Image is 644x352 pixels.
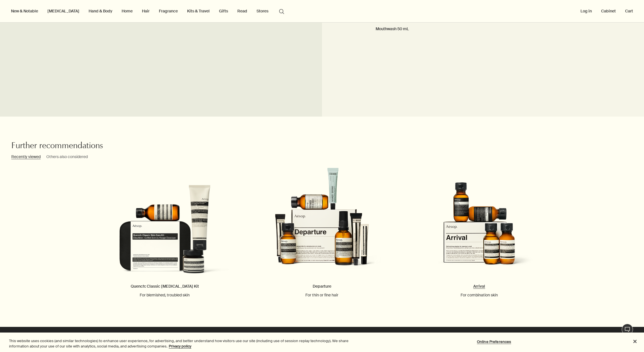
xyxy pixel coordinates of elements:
[141,7,151,15] a: Hair
[376,26,590,32] h2: Mouthwash 50 mL
[476,336,512,347] button: Online Preferences, Opens the preference center dialog
[186,7,211,15] a: Kits & Travel
[169,344,191,349] a: More information about your privacy, opens in a new tab
[244,167,401,298] a: Departure For thin or fine hair Departure
[86,167,244,298] a: Quench: Classic [MEDICAL_DATA] Kit For blemished, troubled skin Quench: Classic Skin Care Kit
[158,7,179,15] a: Fragrance
[600,7,617,15] a: Cabinet
[10,7,39,15] button: New & Notable
[121,7,134,15] a: Home
[218,7,229,15] a: Gifts
[46,7,80,15] a: [MEDICAL_DATA]
[87,7,113,15] a: Hand & Body
[629,335,641,348] button: Close
[401,167,558,298] a: Arrival For combination skin Arrival
[579,7,593,15] button: Log in
[236,7,248,15] a: Read
[255,7,270,15] button: Stores
[9,338,354,349] div: This website uses cookies (and similar technologies) to enhance user experience, for advertising,...
[46,154,88,160] h3: Others also considered
[277,6,287,16] button: Open search
[622,324,633,335] button: Live Assistance
[624,7,634,15] button: Cart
